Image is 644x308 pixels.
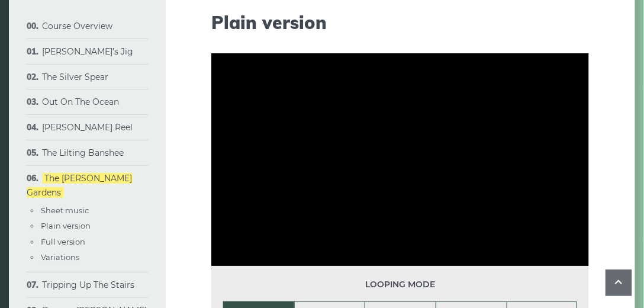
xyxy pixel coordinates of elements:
a: Variations [41,252,79,262]
a: [PERSON_NAME] Reel [42,122,133,133]
a: The [PERSON_NAME] Gardens [27,173,132,198]
a: Sheet music [41,206,89,215]
a: Plain version [41,221,91,230]
a: Tripping Up The Stairs [42,280,134,290]
a: The Lilting Banshee [42,147,124,158]
span: Looping mode [223,278,577,291]
a: The Silver Spear [42,72,108,82]
a: Full version [41,237,85,246]
a: [PERSON_NAME]’s Jig [42,46,133,57]
a: Course Overview [42,21,112,31]
h2: Plain version [211,12,589,33]
a: Out On The Ocean [42,97,119,107]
